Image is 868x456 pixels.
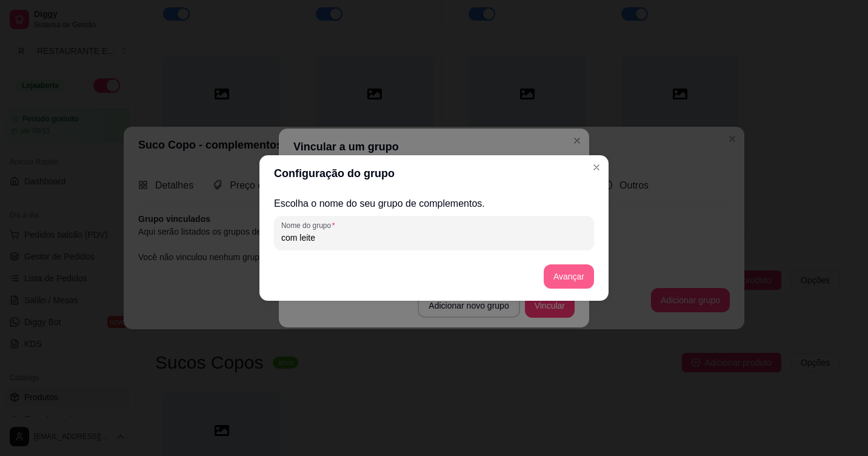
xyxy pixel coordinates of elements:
[544,264,594,289] button: Avançar
[259,155,609,192] header: Configuração do grupo
[281,220,339,230] label: Nome do grupo
[274,196,594,211] h2: Escolha o nome do seu grupo de complementos.
[281,232,587,244] input: Nome do grupo
[587,158,606,177] button: Close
